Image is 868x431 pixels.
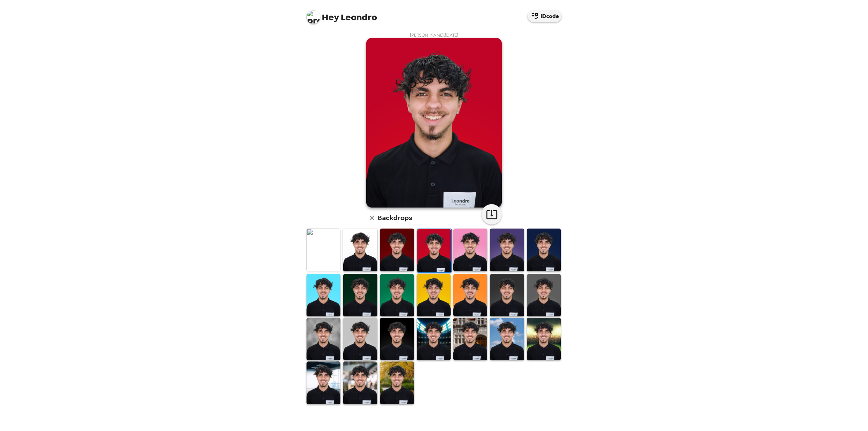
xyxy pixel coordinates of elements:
span: [PERSON_NAME] , [DATE] [410,32,458,38]
img: user [366,38,502,208]
img: profile pic [307,10,320,24]
button: IDcode [528,10,561,22]
span: Hey [322,11,339,23]
h6: Backdrops [378,212,412,223]
img: Original [307,229,340,271]
span: Leondro [307,7,377,22]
